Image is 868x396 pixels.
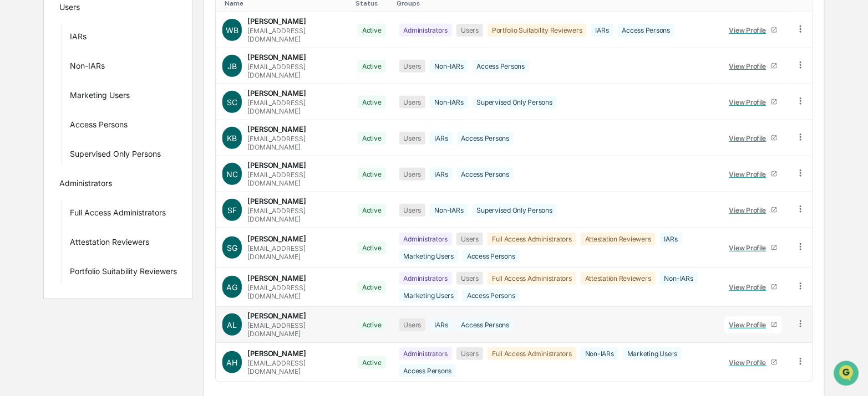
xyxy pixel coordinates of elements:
[724,316,782,333] a: View Profile
[247,63,344,79] div: [EMAIL_ADDRESS][DOMAIN_NAME]
[227,205,237,215] span: SF
[724,166,782,183] a: View Profile
[247,27,344,43] div: [EMAIL_ADDRESS][DOMAIN_NAME]
[488,24,587,37] div: Portfolio Suitability Reviewers
[399,233,453,245] div: Administrators
[729,134,771,142] div: View Profile
[22,161,70,172] span: Data Lookup
[247,135,344,151] div: [EMAIL_ADDRESS][DOMAIN_NAME]
[618,24,675,37] div: Access Persons
[358,132,386,145] div: Active
[473,204,557,217] div: Supervised Only Persons
[456,24,483,37] div: Users
[430,318,452,331] div: IARs
[11,85,31,105] img: 1746055101610-c473b297-6a78-478c-a979-82029cc54cd1
[7,135,76,155] a: 🖐️Preclearance
[399,24,453,37] div: Administrators
[488,272,576,285] div: Full Access Administrators
[70,61,105,74] div: Non-IARs
[399,347,453,360] div: Administrators
[358,60,386,73] div: Active
[227,61,237,71] span: JB
[581,347,618,360] div: Non-IARs
[430,204,468,217] div: Non-IARs
[623,347,682,360] div: Marketing Users
[110,188,134,196] span: Pylon
[660,272,698,285] div: Non-IARs
[358,318,386,331] div: Active
[399,60,426,73] div: Users
[247,197,307,205] div: [PERSON_NAME]
[247,234,307,243] div: [PERSON_NAME]
[399,364,456,377] div: Access Persons
[358,281,386,294] div: Active
[463,250,520,263] div: Access Persons
[247,161,307,169] div: [PERSON_NAME]
[729,26,771,34] div: View Profile
[456,272,483,285] div: Users
[92,140,138,151] span: Attestations
[247,17,307,25] div: [PERSON_NAME]
[724,22,782,39] a: View Profile
[724,94,782,111] a: View Profile
[247,349,307,358] div: [PERSON_NAME]
[724,354,782,371] a: View Profile
[399,289,458,302] div: Marketing Users
[456,347,483,360] div: Users
[473,96,557,109] div: Supervised Only Persons
[247,171,344,187] div: [EMAIL_ADDRESS][DOMAIN_NAME]
[463,289,520,302] div: Access Persons
[247,274,307,282] div: [PERSON_NAME]
[457,132,514,145] div: Access Persons
[729,321,771,329] div: View Profile
[227,133,237,143] span: KB
[59,2,80,16] div: Users
[473,60,530,73] div: Access Persons
[729,244,771,252] div: View Profile
[430,96,468,109] div: Non-IARs
[189,88,202,101] button: Start new chat
[227,320,237,330] span: AL
[226,169,238,179] span: NC
[59,178,112,192] div: Administrators
[247,53,307,61] div: [PERSON_NAME]
[247,89,307,97] div: [PERSON_NAME]
[11,162,20,171] div: 🔎
[724,202,782,219] a: View Profile
[11,23,202,41] p: How can we help?
[247,284,344,300] div: [EMAIL_ADDRESS][DOMAIN_NAME]
[70,120,128,133] div: Access Persons
[729,98,771,106] div: View Profile
[247,359,344,376] div: [EMAIL_ADDRESS][DOMAIN_NAME]
[456,233,483,245] div: Users
[247,244,344,261] div: [EMAIL_ADDRESS][DOMAIN_NAME]
[399,96,426,109] div: Users
[358,96,386,109] div: Active
[399,132,426,145] div: Users
[488,233,576,245] div: Full Access Administrators
[70,208,166,221] div: Full Access Administrators
[38,85,182,96] div: Start new chat
[457,318,514,331] div: Access Persons
[11,141,20,150] div: 🖐️
[38,96,140,105] div: We're available if you need us!
[80,141,89,150] div: 🗄️
[226,358,237,367] span: AH
[22,140,72,151] span: Preclearance
[358,241,386,254] div: Active
[399,318,426,331] div: Users
[430,132,452,145] div: IARs
[227,243,237,253] span: SG
[729,206,771,214] div: View Profile
[581,272,656,285] div: Attestation Reviewers
[399,204,426,217] div: Users
[430,60,468,73] div: Non-IARs
[833,359,862,389] iframe: Open customer support
[247,311,307,320] div: [PERSON_NAME]
[70,32,87,45] div: IARs
[226,282,237,292] span: AG
[457,168,514,181] div: Access Persons
[247,207,344,223] div: [EMAIL_ADDRESS][DOMAIN_NAME]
